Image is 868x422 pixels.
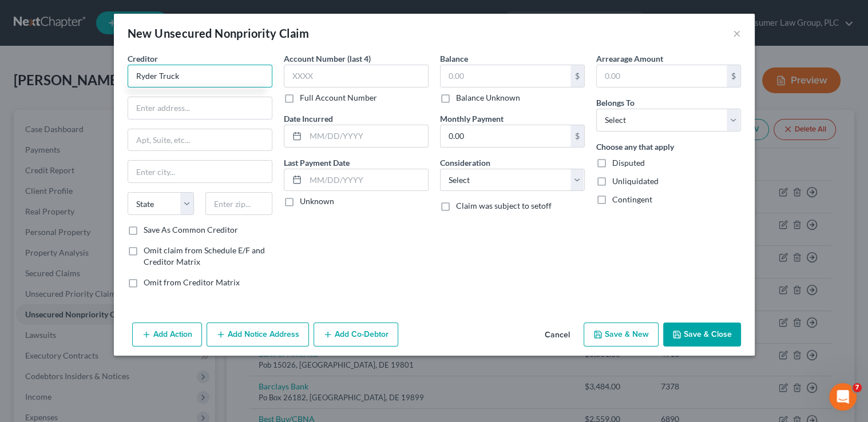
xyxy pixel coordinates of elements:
[128,54,158,63] span: Creditor
[570,125,584,147] div: $
[284,157,350,169] label: Last Payment Date
[456,201,552,210] span: Claim was subject to setoff
[144,224,238,236] label: Save As Common Creditor
[570,65,584,87] div: $
[612,176,659,186] span: Unliquidated
[300,92,377,103] label: Full Account Number
[733,26,741,40] button: ×
[663,323,741,347] button: Save & Close
[205,192,272,215] input: Enter zip...
[284,113,333,125] label: Date Incurred
[829,383,857,411] iframe: Intercom live chat
[128,161,272,182] input: Enter city...
[132,323,202,347] button: Add Action
[306,125,428,147] input: MM/DD/YYYY
[440,157,490,169] label: Consideration
[128,129,272,151] input: Apt, Suite, etc...
[584,323,659,347] button: Save & New
[128,25,309,41] div: New Unsecured Nonpriority Claim
[207,323,309,347] button: Add Notice Address
[727,65,740,87] div: $
[144,277,240,287] span: Omit from Creditor Matrix
[144,245,265,266] span: Omit claim from Schedule E/F and Creditor Matrix
[306,169,428,191] input: MM/DD/YYYY
[284,53,371,65] label: Account Number (last 4)
[597,65,727,87] input: 0.00
[612,194,652,204] span: Contingent
[314,323,398,347] button: Add Co-Debtor
[284,65,429,87] input: XXXX
[440,53,468,65] label: Balance
[441,65,570,87] input: 0.00
[440,113,504,125] label: Monthly Payment
[536,324,579,347] button: Cancel
[596,53,663,65] label: Arrearage Amount
[300,196,334,207] label: Unknown
[128,97,272,119] input: Enter address...
[128,65,272,87] input: Search creditor by name...
[596,98,635,108] span: Belongs To
[596,141,674,153] label: Choose any that apply
[456,92,520,103] label: Balance Unknown
[612,158,645,168] span: Disputed
[853,383,862,392] span: 7
[441,125,570,147] input: 0.00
